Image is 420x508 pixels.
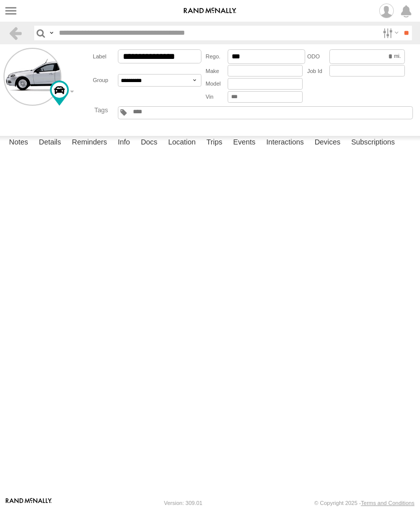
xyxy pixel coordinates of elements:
label: Devices [310,136,345,150]
label: Search Query [47,26,55,40]
label: Interactions [261,136,309,150]
label: Docs [136,136,163,150]
img: rand-logo.svg [184,8,236,15]
label: Subscriptions [346,136,400,150]
label: Notes [4,136,33,150]
a: Back to previous Page [8,26,23,40]
label: Location [163,136,201,150]
label: Reminders [67,136,112,150]
label: Trips [201,136,228,150]
div: Change Map Icon [50,81,69,106]
label: Events [228,136,260,150]
a: Visit our Website [6,498,52,508]
div: Version: 309.01 [164,500,202,506]
a: Terms and Conditions [361,500,414,506]
label: Details [34,136,66,150]
label: Info [113,136,135,150]
div: © Copyright 2025 - [314,500,414,506]
label: Search Filter Options [379,26,400,40]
